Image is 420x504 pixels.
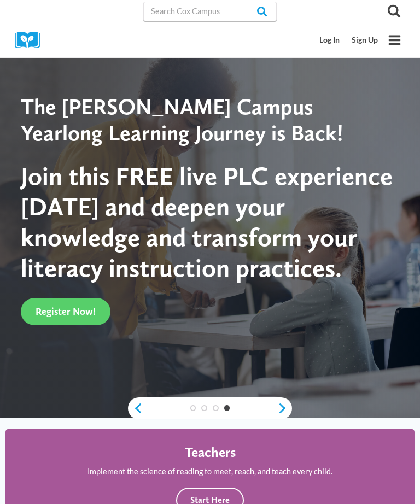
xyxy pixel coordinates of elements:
a: Sign Up [346,30,384,50]
a: 2 [201,405,207,411]
a: Log In [314,30,346,50]
a: next [277,402,292,414]
div: content slider buttons [128,397,292,419]
span: Join this FREE live PLC experience [DATE] and deepen your knowledge and transform your literacy i... [21,160,393,283]
button: Open menu [384,30,405,51]
p: Implement the science of reading to meet, reach, and teach every child. [87,465,332,478]
span: Register Now! [36,306,96,317]
a: previous [128,402,143,414]
a: 4 [224,405,230,411]
input: Search Cox Campus [143,2,277,21]
a: 1 [190,405,196,411]
h4: Teachers [185,444,236,460]
a: Register Now! [21,298,110,325]
img: Cox Campus [15,32,48,49]
div: The [PERSON_NAME] Campus Yearlong Learning Journey is Back! [21,93,399,146]
nav: Secondary Mobile Navigation [314,30,384,50]
a: 3 [213,405,219,411]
